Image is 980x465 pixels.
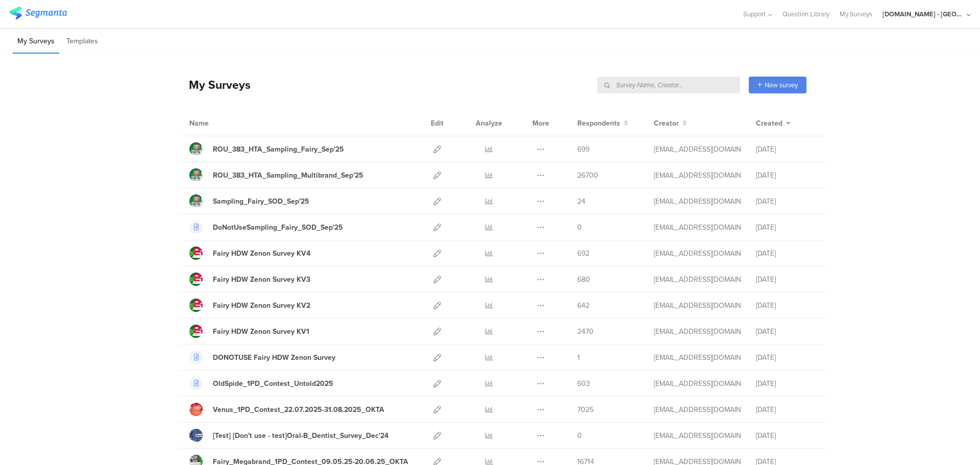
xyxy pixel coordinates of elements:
button: Creator [654,118,687,129]
div: betbeder.mb@pg.com [654,430,741,441]
div: DONOTUSE Fairy HDW Zenon Survey [213,352,335,363]
div: Edit [426,110,448,136]
span: Support [743,9,766,19]
span: 0 [577,430,582,441]
button: Respondents [577,118,628,129]
div: My Surveys [179,76,251,93]
span: 0 [577,222,582,233]
div: [DATE] [756,144,817,155]
div: OldSpide_1PD_Contest_Untold2025 [213,378,333,389]
span: 2470 [577,326,594,337]
span: 26700 [577,170,598,181]
div: [DATE] [756,248,817,259]
div: Analyze [474,110,504,136]
div: [DATE] [756,274,817,285]
span: Creator [654,118,679,129]
span: New survey [765,80,798,90]
div: jansson.cj@pg.com [654,404,741,415]
span: Created [756,118,782,129]
img: segmanta logo [9,7,67,19]
div: [DATE] [756,222,817,233]
div: gheorghe.a.4@pg.com [654,300,741,311]
span: 24 [577,196,585,207]
li: Templates [62,30,103,54]
a: Fairy HDW Zenon Survey KV1 [189,325,309,338]
div: ROU_383_HTA_Sampling_Multibrand_Sep'25 [213,170,363,181]
div: [DOMAIN_NAME] - [GEOGRAPHIC_DATA] [883,9,964,19]
a: DONOTUSE Fairy HDW Zenon Survey [189,351,335,364]
a: Fairy HDW Zenon Survey KV4 [189,247,310,260]
a: Sampling_Fairy_SOD_Sep'25 [189,194,309,208]
a: ROU_383_HTA_Sampling_Multibrand_Sep'25 [189,168,363,182]
div: More [530,110,552,136]
a: Venus_1PD_Contest_22.07.2025-31.08.2025_OKTA [189,403,384,416]
div: DoNotUseSampling_Fairy_SOD_Sep'25 [213,222,343,233]
a: DoNotUseSampling_Fairy_SOD_Sep'25 [189,221,343,234]
div: gheorghe.a.4@pg.com [654,144,741,155]
div: Fairy HDW Zenon Survey KV2 [213,300,310,311]
div: ROU_383_HTA_Sampling_Fairy_Sep'25 [213,144,344,155]
span: 692 [577,248,590,259]
div: gheorghe.a.4@pg.com [654,378,741,389]
div: [DATE] [756,196,817,207]
div: gheorghe.a.4@pg.com [654,326,741,337]
div: [DATE] [756,326,817,337]
div: Fairy HDW Zenon Survey KV4 [213,248,310,259]
input: Survey Name, Creator... [597,77,740,93]
span: 603 [577,378,590,389]
div: [DATE] [756,300,817,311]
div: [Test] [Don't use - test]Oral-B_Dentist_Survey_Dec'24 [213,430,388,441]
span: 1 [577,352,580,363]
div: gheorghe.a.4@pg.com [654,248,741,259]
div: gheorghe.a.4@pg.com [654,222,741,233]
div: Name [189,118,251,129]
a: OldSpide_1PD_Contest_Untold2025 [189,377,333,390]
div: gheorghe.a.4@pg.com [654,196,741,207]
div: [DATE] [756,378,817,389]
span: 7025 [577,404,594,415]
div: gheorghe.a.4@pg.com [654,170,741,181]
span: Respondents [577,118,620,129]
div: gheorghe.a.4@pg.com [654,274,741,285]
a: Fairy HDW Zenon Survey KV3 [189,273,310,286]
div: [DATE] [756,430,817,441]
div: [DATE] [756,352,817,363]
div: gheorghe.a.4@pg.com [654,352,741,363]
span: 680 [577,274,590,285]
div: Sampling_Fairy_SOD_Sep'25 [213,196,309,207]
div: [DATE] [756,170,817,181]
a: [Test] [Don't use - test]Oral-B_Dentist_Survey_Dec'24 [189,429,388,442]
div: Fairy HDW Zenon Survey KV1 [213,326,309,337]
a: ROU_383_HTA_Sampling_Fairy_Sep'25 [189,142,344,156]
button: Created [756,118,791,129]
div: Fairy HDW Zenon Survey KV3 [213,274,310,285]
a: Fairy HDW Zenon Survey KV2 [189,299,310,312]
span: 699 [577,144,590,155]
li: My Surveys [13,30,59,54]
div: [DATE] [756,404,817,415]
span: 642 [577,300,590,311]
div: Venus_1PD_Contest_22.07.2025-31.08.2025_OKTA [213,404,384,415]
